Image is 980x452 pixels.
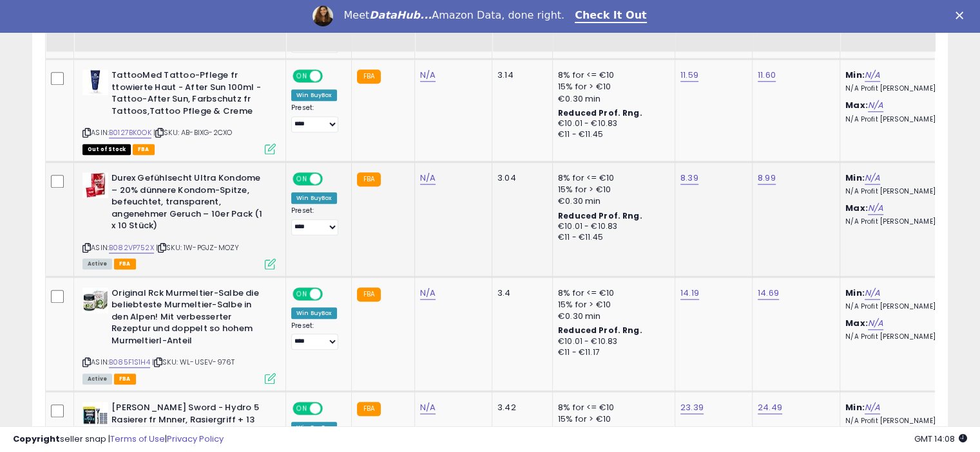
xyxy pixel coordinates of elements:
[558,172,665,184] div: 8% for <= €10
[558,287,665,299] div: 8% for <= €10
[558,129,665,140] div: €11 - €11.45
[294,71,310,82] span: ON
[840,1,963,51] th: The percentage added to the cost of goods (COGS) that forms the calculator for Min & Max prices.
[558,311,665,322] div: €0.30 min
[321,71,341,82] span: OFF
[153,127,232,138] span: | SKU: AB-BIXG-2CXO
[845,401,865,413] b: Min:
[956,12,968,19] div: Close
[558,107,642,118] b: Reduced Prof. Rng.
[497,402,543,413] div: 3.42
[845,99,868,111] b: Max:
[167,433,224,445] a: Privacy Policy
[420,69,436,82] a: N/A
[13,433,60,445] strong: Copyright
[845,217,952,226] p: N/A Profit [PERSON_NAME]
[558,347,665,358] div: €11 - €11.17
[82,287,108,313] img: 51jI5pixvzL._SL40_.jpg
[294,403,310,414] span: ON
[114,374,136,384] span: FBA
[845,287,865,299] b: Min:
[845,187,952,196] p: N/A Profit [PERSON_NAME]
[845,84,952,93] p: N/A Profit [PERSON_NAME]
[111,172,268,235] b: Durex Gefühlsecht Ultra Kondome – 20% dünnere Kondom-Spitze, befeuchtet, transparent, angenehmer ...
[914,433,967,445] span: 2025-09-8 14:08 GMT
[321,403,341,414] span: OFF
[558,118,665,129] div: €10.01 - €10.83
[82,69,108,95] img: 41KwvfNW3oL._SL40_.jpg
[497,172,543,184] div: 3.04
[321,288,341,299] span: OFF
[845,317,868,329] b: Max:
[558,413,665,425] div: 15% for > €10
[420,401,436,414] a: N/A
[558,299,665,311] div: 15% for > €10
[558,402,665,413] div: 8% for <= €10
[845,172,865,184] b: Min:
[82,287,276,383] div: ASIN:
[82,374,112,384] span: All listings currently available for purchase on Amazon
[558,81,665,93] div: 15% for > €10
[575,9,647,23] a: Check It Out
[558,184,665,195] div: 15% for > €10
[291,321,341,350] div: Preset:
[114,258,136,269] span: FBA
[845,69,865,81] b: Min:
[420,6,486,33] div: Cost (Exc. VAT)
[294,288,310,299] span: ON
[82,258,112,269] span: All listings currently available for purchase on Amazon
[865,69,880,82] a: N/A
[357,69,381,84] small: FBA
[109,127,151,138] a: B0127BK0OK
[865,287,880,300] a: N/A
[680,287,699,300] a: 14.19
[82,172,108,198] img: 51rKXAo+9WL._SL40_.jpg
[680,401,704,414] a: 23.39
[291,192,337,204] div: Win BuyBox
[558,69,665,81] div: 8% for <= €10
[558,221,665,232] div: €10.01 - €10.83
[133,144,155,155] span: FBA
[312,6,333,26] img: Profile image for Georgie
[845,302,952,311] p: N/A Profit [PERSON_NAME]
[343,9,564,22] div: Meet Amazon Data, done right.
[865,401,880,414] a: N/A
[758,401,782,414] a: 24.49
[321,174,341,185] span: OFF
[82,402,108,428] img: 51xd0E5bd3L._SL40_.jpg
[558,210,642,221] b: Reduced Prof. Rng.
[369,9,432,21] i: DataHub...
[680,172,698,185] a: 8.39
[558,93,665,105] div: €0.30 min
[82,144,131,155] span: All listings that are currently out of stock and unavailable for purchase on Amazon
[558,232,665,243] div: €11 - €11.45
[357,402,381,416] small: FBA
[156,242,239,253] span: | SKU: 1W-PGJZ-MOZY
[110,433,165,445] a: Terms of Use
[357,287,381,302] small: FBA
[111,287,268,350] b: Original Rck Murmeltier-Salbe die beliebteste Murmeltier-Salbe in den Alpen! Mit verbesserter Rez...
[680,69,698,82] a: 11.59
[558,336,665,347] div: €10.01 - €10.83
[845,332,952,341] p: N/A Profit [PERSON_NAME]
[291,206,341,235] div: Preset:
[357,172,381,186] small: FBA
[111,69,268,120] b: TattooMed Tattoo-Pflege fr ttowierte Haut - After Sun 100ml - Tattoo-After Sun, Farbschutz fr Tat...
[152,357,235,367] span: | SKU: WL-USEV-976T
[868,317,883,330] a: N/A
[758,287,779,300] a: 14.69
[497,69,543,81] div: 3.14
[420,172,436,185] a: N/A
[558,195,665,207] div: €0.30 min
[868,99,883,112] a: N/A
[868,202,883,215] a: N/A
[82,69,276,153] div: ASIN:
[291,89,337,101] div: Win BuyBox
[558,325,642,336] b: Reduced Prof. Rng.
[82,172,276,267] div: ASIN:
[109,242,154,253] a: B082VP752X
[109,357,150,368] a: B085F1S1H4
[291,104,341,132] div: Preset:
[294,174,310,185] span: ON
[845,115,952,124] p: N/A Profit [PERSON_NAME]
